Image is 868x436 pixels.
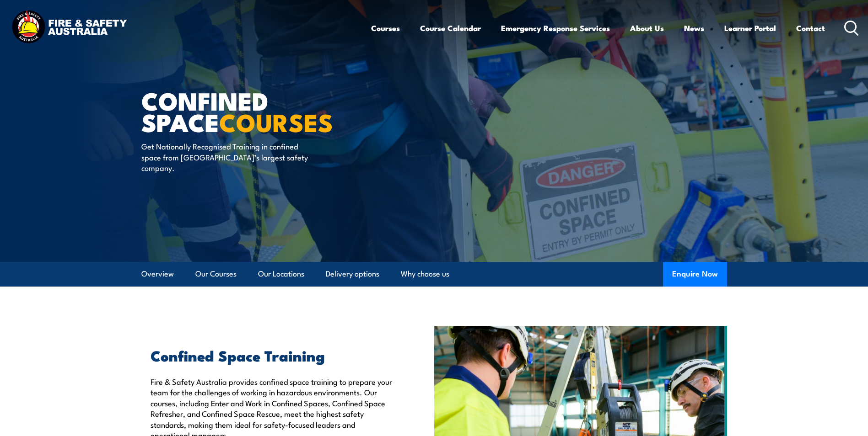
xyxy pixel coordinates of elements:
a: Delivery options [326,262,379,286]
a: About Us [630,16,664,40]
h2: Confined Space Training [151,349,392,362]
strong: COURSES [219,102,333,140]
a: Course Calendar [420,16,481,40]
button: Enquire Now [663,262,727,287]
p: Get Nationally Recognised Training in confined space from [GEOGRAPHIC_DATA]’s largest safety comp... [141,141,308,173]
a: Overview [141,262,174,286]
h1: Confined Space [141,90,367,132]
a: Courses [371,16,400,40]
a: Learner Portal [724,16,776,40]
a: Our Locations [258,262,304,286]
a: Our Courses [195,262,237,286]
a: Emergency Response Services [501,16,610,40]
a: Contact [796,16,825,40]
a: Why choose us [401,262,449,286]
a: News [684,16,704,40]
